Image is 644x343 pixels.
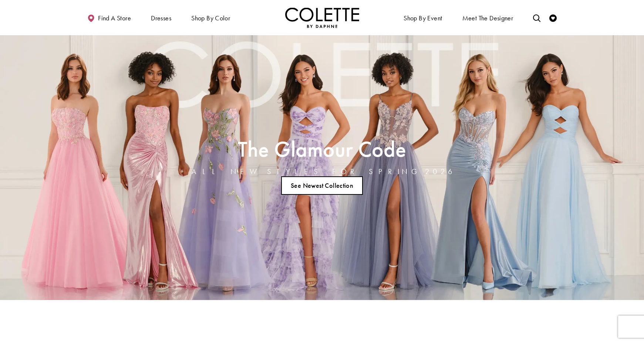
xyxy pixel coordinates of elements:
[189,173,455,198] ul: Slider Links
[461,7,515,28] a: Meet the designer
[547,7,559,28] a: Check Wishlist
[285,7,359,28] img: Colette by Daphne
[404,14,442,22] span: Shop By Event
[281,176,363,195] a: See Newest Collection The Glamour Code ALL NEW STYLES FOR SPRING 2026
[191,14,230,22] span: Shop by color
[189,7,232,28] span: Shop by color
[402,7,444,28] span: Shop By Event
[85,7,133,28] a: Find a store
[192,167,453,176] h4: ALL NEW STYLES FOR SPRING 2026
[192,139,453,159] h2: The Glamour Code
[462,14,513,22] span: Meet the designer
[98,14,131,22] span: Find a store
[285,7,359,28] a: Visit Home Page
[149,7,173,28] span: Dresses
[531,7,542,28] a: Toggle search
[151,14,171,22] span: Dresses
